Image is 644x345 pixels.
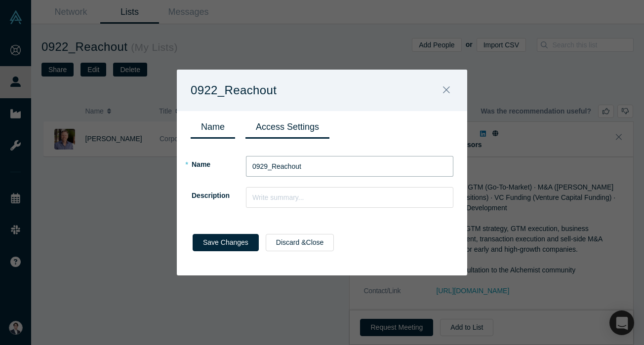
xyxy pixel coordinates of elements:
input: Partner, CEO [246,156,453,177]
h1: 0922_Reachout [191,80,294,101]
input: Write summary... [246,187,453,208]
a: Access Settings [245,115,329,139]
button: Close [436,80,457,101]
label: Name [191,156,246,173]
button: Save Changes [193,234,259,251]
a: Name [191,115,235,139]
button: Discard &Close [266,234,334,251]
label: Description [191,187,246,204]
